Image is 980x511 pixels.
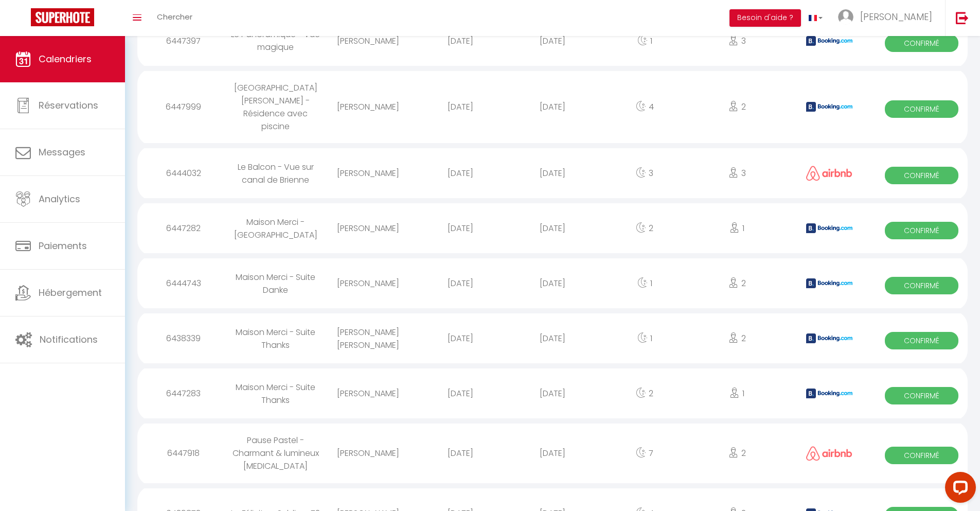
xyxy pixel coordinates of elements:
[322,436,414,470] div: [PERSON_NAME]
[137,212,229,245] div: 6447282
[885,222,959,239] span: Confirmé
[137,90,229,124] div: 6447999
[322,377,414,410] div: [PERSON_NAME]
[599,156,691,190] div: 3
[806,36,852,46] img: booking2.png
[599,90,691,124] div: 4
[414,322,506,355] div: [DATE]
[414,436,506,470] div: [DATE]
[137,377,229,410] div: 6447283
[691,90,783,124] div: 2
[31,8,94,26] img: Super Booking
[806,278,852,288] img: booking2.png
[39,52,92,65] span: Calendriers
[599,377,691,410] div: 2
[885,34,959,52] span: Confirmé
[885,447,959,464] span: Confirmé
[691,377,783,410] div: 1
[322,315,414,362] div: [PERSON_NAME] [PERSON_NAME]
[691,212,783,245] div: 1
[691,156,783,190] div: 3
[885,387,959,404] span: Confirmé
[806,333,852,343] img: booking2.png
[137,156,229,190] div: 6444032
[506,90,598,124] div: [DATE]
[599,322,691,355] div: 1
[229,150,322,197] div: Le Balcon - Vue sur canal de Brienne
[599,267,691,300] div: 1
[229,260,322,307] div: Maison Merci - Suite Danke
[956,11,969,24] img: logout
[322,156,414,190] div: [PERSON_NAME]
[599,436,691,470] div: 7
[39,192,80,205] span: Analytics
[506,24,598,58] div: [DATE]
[229,205,322,252] div: Maison Merci - [GEOGRAPHIC_DATA]
[137,436,229,470] div: 6447918
[414,267,506,300] div: [DATE]
[39,286,102,299] span: Hébergement
[806,223,852,233] img: booking2.png
[229,71,322,144] div: [GEOGRAPHIC_DATA][PERSON_NAME] - Résidence avec piscine
[885,100,959,118] span: Confirmé
[806,446,852,461] img: airbnb2.png
[691,322,783,355] div: 2
[506,436,598,470] div: [DATE]
[599,212,691,245] div: 2
[937,468,980,511] iframe: LiveChat chat widget
[414,24,506,58] div: [DATE]
[806,166,852,181] img: airbnb2.png
[229,17,322,64] div: Le Panoramique - Vue magique
[691,267,783,300] div: 2
[229,371,322,417] div: Maison Merci - Suite Thanks
[40,333,98,346] span: Notifications
[506,156,598,190] div: [DATE]
[599,24,691,58] div: 1
[39,146,85,158] span: Messages
[506,377,598,410] div: [DATE]
[39,99,98,112] span: Réservations
[885,277,959,294] span: Confirmé
[229,424,322,483] div: Pause Pastel - Charmant & lumineux [MEDICAL_DATA]
[506,212,598,245] div: [DATE]
[691,24,783,58] div: 3
[137,24,229,58] div: 6447397
[838,9,853,25] img: ...
[729,9,801,27] button: Besoin d'aide ?
[322,24,414,58] div: [PERSON_NAME]
[885,332,959,349] span: Confirmé
[137,267,229,300] div: 6444743
[322,212,414,245] div: [PERSON_NAME]
[39,239,87,252] span: Paiements
[860,10,932,23] span: [PERSON_NAME]
[414,90,506,124] div: [DATE]
[414,377,506,410] div: [DATE]
[414,156,506,190] div: [DATE]
[691,436,783,470] div: 2
[806,102,852,112] img: booking2.png
[157,11,192,22] span: Chercher
[506,322,598,355] div: [DATE]
[322,267,414,300] div: [PERSON_NAME]
[885,167,959,184] span: Confirmé
[806,389,852,398] img: booking2.png
[414,212,506,245] div: [DATE]
[137,322,229,355] div: 6438339
[229,315,322,362] div: Maison Merci - Suite Thanks
[506,267,598,300] div: [DATE]
[322,90,414,124] div: [PERSON_NAME]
